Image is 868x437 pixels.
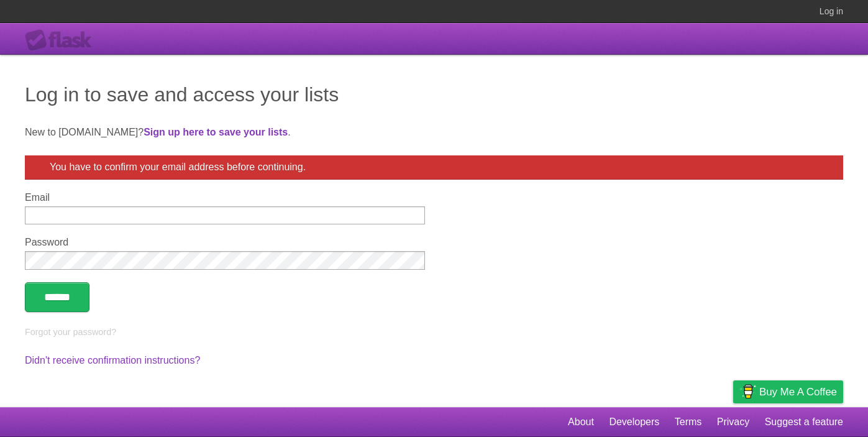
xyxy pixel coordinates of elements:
a: Buy me a coffee [733,380,843,403]
a: Sign up here to save your lists [144,127,288,137]
p: New to [DOMAIN_NAME]? . [25,125,843,140]
span: Buy me a coffee [759,381,837,403]
img: Buy me a coffee [739,381,756,402]
a: Didn't receive confirmation instructions? [25,355,200,366]
label: Email [25,192,425,203]
div: You have to confirm your email address before continuing. [25,155,843,180]
a: Developers [609,410,659,434]
a: Privacy [717,410,749,434]
div: Flask [25,29,99,52]
a: Terms [675,410,702,434]
a: About [568,410,594,434]
a: Suggest a feature [765,410,843,434]
label: Password [25,237,425,248]
a: Forgot your password? [25,327,116,337]
h1: Log in to save and access your lists [25,80,843,109]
